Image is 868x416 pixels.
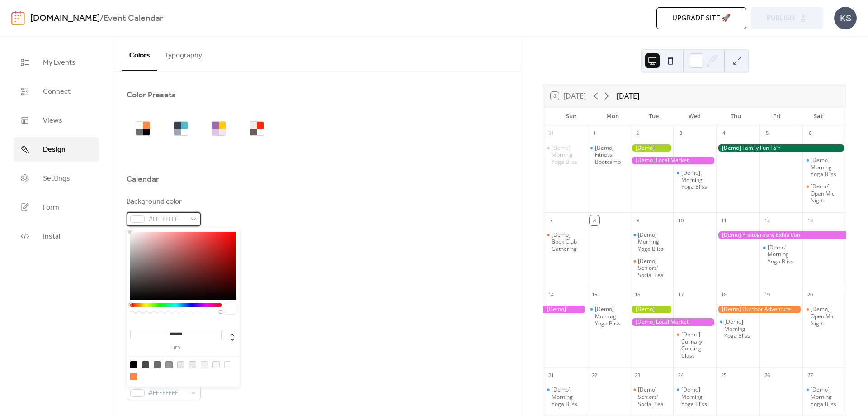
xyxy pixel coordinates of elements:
[716,306,802,313] div: [Demo] Outdoor Adventure Day
[673,386,717,407] div: [Demo] Morning Yoga Bliss
[43,115,62,126] span: Views
[130,373,137,380] div: rgb(255, 137, 70)
[674,107,715,125] div: Wed
[681,331,713,359] div: [Demo] Culinary Cooking Class
[165,361,173,368] div: rgb(153, 153, 153)
[630,386,673,407] div: [Demo] Seniors' Social Tea
[805,370,815,380] div: 27
[212,361,220,368] div: rgb(248, 248, 248)
[11,11,25,25] img: logo
[672,13,731,24] span: Upgrade site 🚀
[632,370,642,380] div: 23
[716,144,846,152] div: [Demo] Family Fun Fair
[719,215,729,225] div: 11
[802,306,846,327] div: [Demo] Open Mic Night
[633,107,674,125] div: Tue
[681,386,713,407] div: [Demo] Morning Yoga Bliss
[14,224,99,249] a: Install
[127,174,159,185] div: Calendar
[546,129,556,139] div: 31
[632,129,642,139] div: 2
[43,86,71,97] span: Connect
[630,306,673,313] div: [Demo] Gardening Workshop
[14,137,99,162] a: Design
[587,144,630,166] div: [Demo] Fitness Bootcamp
[638,386,670,407] div: [Demo] Seniors' Social Tea
[630,258,673,279] div: [Demo] Seniors' Social Tea
[638,258,670,279] div: [Demo] Seniors' Social Tea
[592,107,633,125] div: Mon
[802,157,846,178] div: [Demo] Morning Yoga Bliss
[632,290,642,300] div: 16
[546,215,556,225] div: 7
[762,215,772,225] div: 12
[811,386,842,407] div: [Demo] Morning Yoga Bliss
[590,215,599,225] div: 8
[805,290,815,300] div: 20
[14,166,99,191] a: Settings
[762,290,772,300] div: 19
[638,231,670,253] div: [Demo] Morning Yoga Bliss
[157,37,209,70] button: Typography
[543,306,587,313] div: [Demo] Photography Exhibition
[546,370,556,380] div: 21
[127,196,199,207] div: Background color
[43,173,70,184] span: Settings
[552,386,583,407] div: [Demo] Morning Yoga Bliss
[14,50,99,75] a: My Events
[630,144,673,152] div: [Demo] Gardening Workshop
[30,10,100,27] a: [DOMAIN_NAME]
[14,79,99,104] a: Connect
[681,169,713,191] div: [Demo] Morning Yoga Bliss
[676,129,686,139] div: 3
[834,7,857,29] div: KS
[719,290,729,300] div: 18
[177,361,184,368] div: rgb(231, 231, 231)
[656,7,746,29] button: Upgrade site 🚀
[805,215,815,225] div: 13
[14,108,99,133] a: Views
[673,169,717,191] div: [Demo] Morning Yoga Bliss
[127,90,176,100] div: Color Presets
[543,386,587,407] div: [Demo] Morning Yoga Bliss
[130,346,222,351] label: hex
[43,144,66,155] span: Design
[590,370,599,380] div: 22
[142,361,149,368] div: rgb(74, 74, 74)
[797,107,839,125] div: Sat
[716,231,846,239] div: [Demo] Photography Exhibition
[673,331,717,359] div: [Demo] Culinary Cooking Class
[104,10,163,27] b: Event Calendar
[590,129,599,139] div: 1
[719,129,729,139] div: 4
[148,388,186,399] span: #FFFFFFFF
[100,10,104,27] b: /
[768,244,799,265] div: [Demo] Morning Yoga Bliss
[762,129,772,139] div: 5
[546,290,556,300] div: 14
[676,215,686,225] div: 10
[224,361,231,368] div: rgb(255, 255, 255)
[43,231,61,242] span: Install
[543,231,587,253] div: [Demo] Book Club Gathering
[676,290,686,300] div: 17
[762,370,772,380] div: 26
[189,361,196,368] div: rgb(235, 235, 235)
[805,129,815,139] div: 6
[811,183,842,204] div: [Demo] Open Mic Night
[676,370,686,380] div: 24
[715,107,756,125] div: Thu
[630,157,716,164] div: [Demo] Local Market
[719,370,729,380] div: 25
[43,57,75,68] span: My Events
[595,144,627,166] div: [Demo] Fitness Bootcamp
[811,157,842,178] div: [Demo] Morning Yoga Bliss
[811,306,842,327] div: [Demo] Open Mic Night
[130,361,137,368] div: rgb(0, 0, 0)
[630,231,673,253] div: [Demo] Morning Yoga Bliss
[802,183,846,204] div: [Demo] Open Mic Night
[756,107,797,125] div: Fri
[590,290,599,300] div: 15
[154,361,161,368] div: rgb(108, 108, 108)
[122,37,157,71] button: Colors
